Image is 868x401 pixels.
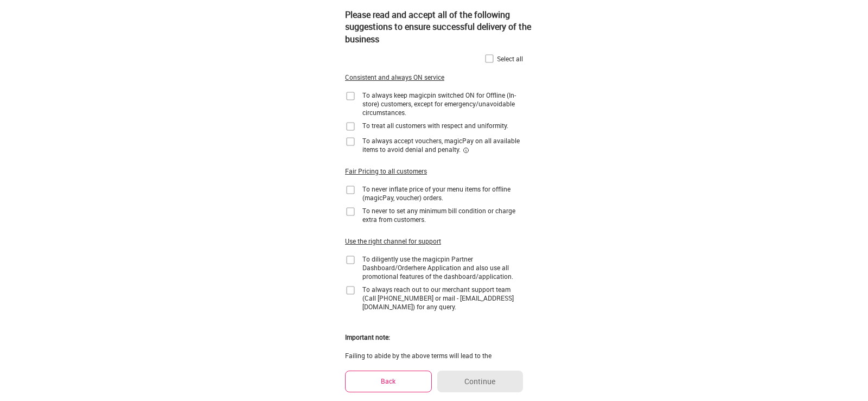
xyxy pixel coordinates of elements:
div: To diligently use the magicpin Partner Dashboard/Orderhere Application and also use all promotion... [362,254,523,281]
img: home-delivery-unchecked-checkbox-icon.f10e6f61.svg [345,285,356,296]
div: Important note: [345,333,390,342]
img: informationCircleBlack.2195f373.svg [463,147,469,154]
button: Back [345,371,432,392]
div: To always keep magicpin switched ON for Offline (In-store) customers, except for emergency/unavoi... [362,91,523,117]
img: home-delivery-unchecked-checkbox-icon.f10e6f61.svg [345,136,356,147]
div: To always accept vouchers, magicPay on all available items to avoid denial and penalty. [362,136,523,154]
img: home-delivery-unchecked-checkbox-icon.f10e6f61.svg [345,184,356,195]
div: To always reach out to our merchant support team (Call [PHONE_NUMBER] or mail - [EMAIL_ADDRESS][D... [362,285,523,311]
button: Continue [437,371,523,392]
img: home-delivery-unchecked-checkbox-icon.f10e6f61.svg [345,121,356,132]
div: To never inflate price of your menu items for offline (magicPay, voucher) orders. [362,184,523,202]
img: home-delivery-unchecked-checkbox-icon.f10e6f61.svg [345,91,356,101]
div: Failing to abide by the above terms will lead to the termination of your association with magicpin [345,351,523,368]
img: home-delivery-unchecked-checkbox-icon.f10e6f61.svg [345,254,356,265]
div: To treat all customers with respect and uniformity. [362,121,508,130]
img: home-delivery-unchecked-checkbox-icon.f10e6f61.svg [484,53,495,64]
div: Consistent and always ON service [345,73,444,82]
div: Use the right channel for support [345,237,441,246]
div: Fair Pricing to all customers [345,167,427,176]
div: To never to set any minimum bill condition or charge extra from customers. [362,206,523,224]
img: home-delivery-unchecked-checkbox-icon.f10e6f61.svg [345,206,356,217]
div: Select all [497,54,523,63]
